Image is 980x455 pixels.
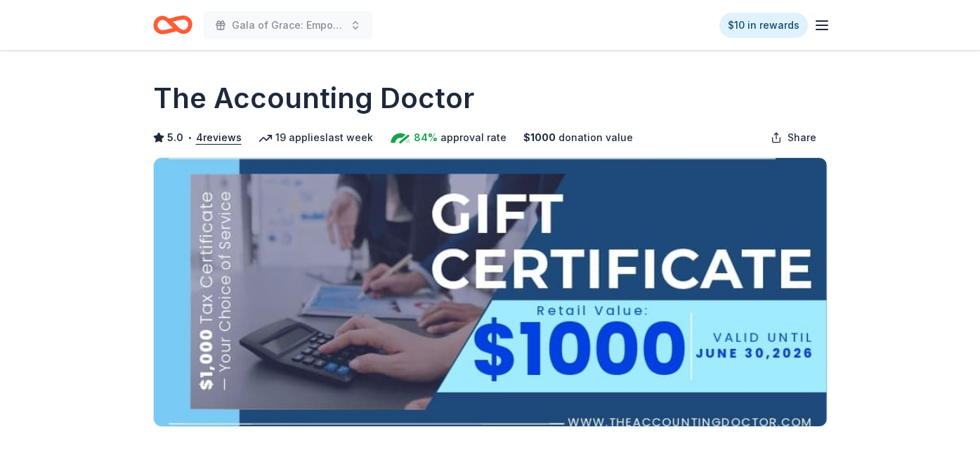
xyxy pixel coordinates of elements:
a: $10 in rewards [719,13,808,38]
span: Share [788,129,816,146]
h1: The Accounting Doctor [153,79,474,118]
button: Gala of Grace: Empowering Futures for El Porvenir [204,11,372,39]
button: 4reviews [196,129,242,146]
a: Home [153,8,192,41]
span: donation value [558,129,633,146]
span: 5.0 [167,129,183,146]
div: 19 applies last week [259,129,373,146]
span: • [187,132,192,143]
span: Gala of Grace: Empowering Futures for El Porvenir [232,17,344,34]
img: Image for The Accounting Doctor [154,158,827,426]
button: Share [759,124,828,152]
span: approval rate [440,129,507,146]
span: $ 1000 [523,129,556,146]
span: 84% [414,129,438,146]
